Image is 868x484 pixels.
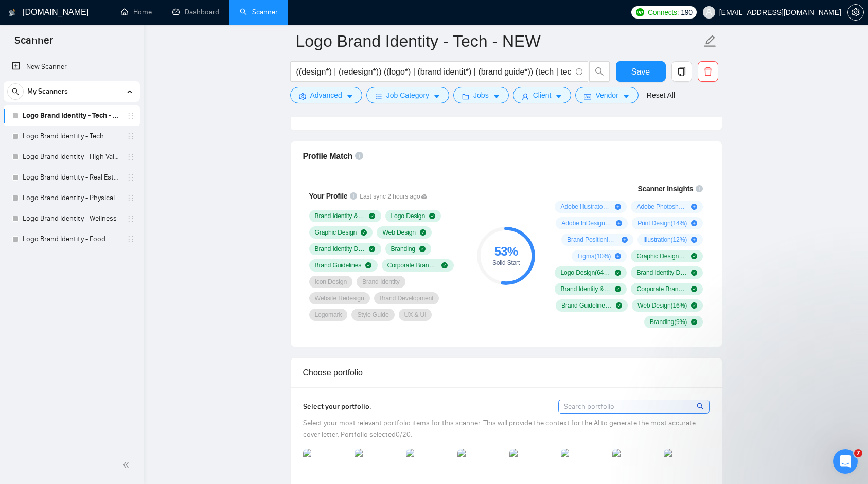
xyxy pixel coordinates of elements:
[303,419,696,439] span: Select your most relevant portfolio items for this scanner. This will provide the context for the...
[637,219,687,227] span: Print Design ( 14 %)
[441,262,448,268] span: check-circle
[848,8,863,16] span: setting
[127,235,135,243] span: holder
[23,167,120,188] a: Logo Brand Identity - Real Estate
[615,286,621,292] span: check-circle
[355,152,363,160] span: info-circle
[296,28,701,54] input: Scanner name...
[672,67,692,76] span: copy
[691,319,697,325] span: check-circle
[360,192,427,202] span: Last sync 2 hours ago
[533,89,552,101] span: Client
[299,93,306,100] span: setting
[595,89,618,101] span: Vendor
[703,34,717,48] span: edit
[23,188,120,208] a: Logo Brand Identity - Physical Products
[691,253,697,259] span: check-circle
[303,152,353,160] span: Profile Match
[691,237,697,243] span: plus-circle
[589,61,610,82] button: search
[121,8,152,16] a: homeHome
[636,203,687,211] span: Adobe Photoshop ( 30 %)
[622,237,628,243] span: plus-circle
[315,261,362,270] span: Brand Guidelines
[567,236,617,244] span: Brand Positioning ( 13 %)
[9,5,16,21] img: logo
[473,89,489,101] span: Jobs
[462,93,469,100] span: folder
[172,8,219,16] a: dashboardDashboard
[577,252,611,260] span: Figma ( 10 %)
[315,212,365,220] span: Brand Identity & Guidelines
[648,7,679,18] span: Connects:
[7,83,24,100] button: search
[636,8,644,16] img: upwork-logo.png
[615,270,621,276] span: check-circle
[369,213,375,219] span: check-circle
[23,105,120,126] a: Logo Brand Identity - Tech - NEW
[387,261,438,270] span: Corporate Brand Identity
[616,302,622,309] span: check-circle
[637,301,687,310] span: Web Design ( 16 %)
[369,246,375,252] span: check-circle
[309,192,348,200] span: Your Profile
[623,93,630,100] span: caret-down
[696,185,703,192] span: info-circle
[671,61,692,82] button: copy
[616,220,622,226] span: plus-circle
[522,93,529,100] span: user
[560,268,611,277] span: Logo Design ( 64 %)
[636,252,687,260] span: Graphic Design ( 87 %)
[429,213,435,219] span: check-circle
[375,93,382,100] span: bars
[576,68,582,75] span: info-circle
[691,286,697,292] span: check-circle
[833,449,858,474] iframe: Intercom live chat
[697,401,705,412] span: search
[391,245,415,253] span: Branding
[453,87,509,103] button: folderJobscaret-down
[23,147,120,167] a: Logo Brand Identity - High Value with Client History
[433,93,440,100] span: caret-down
[4,81,140,249] li: My Scanners
[493,93,500,100] span: caret-down
[705,9,713,16] span: user
[650,318,687,326] span: Branding ( 9 %)
[8,88,23,95] span: search
[637,185,693,192] span: Scanner Insights
[560,203,611,211] span: Adobe Illustrator ( 45 %)
[127,132,135,140] span: holder
[847,8,864,16] a: setting
[691,302,697,309] span: check-circle
[23,208,120,229] a: Logo Brand Identity - Wellness
[380,294,434,302] span: Brand Development
[575,87,638,103] button: idcardVendorcaret-down
[122,460,133,470] span: double-left
[647,89,675,101] a: Reset All
[12,57,132,77] a: New Scanner
[350,192,357,200] span: info-circle
[315,245,365,253] span: Brand Identity Design
[420,229,426,236] span: check-circle
[636,268,687,277] span: Brand Identity Design ( 33 %)
[315,294,364,302] span: Website Redesign
[23,229,120,249] a: Logo Brand Identity - Food
[560,285,611,293] span: Brand Identity & Guidelines ( 30 %)
[555,93,562,100] span: caret-down
[477,260,535,266] div: Solid Start
[477,245,535,258] div: 53 %
[127,112,135,120] span: holder
[404,311,427,319] span: UX & UI
[296,65,571,78] input: Search Freelance Jobs...
[631,65,650,78] span: Save
[584,93,591,100] span: idcard
[240,8,278,16] a: searchScanner
[691,270,697,276] span: check-circle
[590,67,609,76] span: search
[698,67,718,76] span: delete
[561,301,612,310] span: Brand Guidelines ( 18 %)
[419,246,426,252] span: check-circle
[362,278,400,286] span: Brand Identity
[127,194,135,202] span: holder
[303,358,710,387] div: Choose portfolio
